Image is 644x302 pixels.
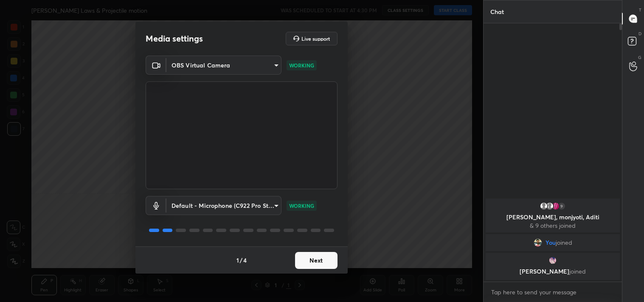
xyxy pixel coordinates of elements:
[243,256,247,265] h4: 4
[166,56,281,75] div: OBS Virtual Camera
[146,33,203,44] h2: Media settings
[236,256,239,265] h4: 1
[533,238,542,247] img: f94f666b75404537a3dc3abc1e0511f3.jpg
[295,252,337,269] button: Next
[638,54,641,61] p: G
[551,202,560,210] img: fbcbfb64e9da40ca9bb0dbd01b482c84.jpg
[166,196,281,215] div: OBS Virtual Camera
[240,256,242,265] h4: /
[638,31,641,37] p: D
[484,197,622,282] div: grid
[639,7,641,13] p: T
[491,268,615,275] p: [PERSON_NAME]
[548,256,557,265] img: fe2e9954c59141afa7a06eaf5a14bd76.jpg
[546,202,554,210] img: default.png
[484,0,511,23] p: Chat
[545,239,555,246] span: You
[289,62,314,69] p: WORKING
[540,202,548,210] img: default.png
[555,239,572,246] span: joined
[301,36,330,41] h5: Live support
[289,202,314,210] p: WORKING
[491,214,615,221] p: [PERSON_NAME], monjyoti, Aditi
[557,202,566,210] div: 9
[569,267,586,275] span: joined
[491,222,615,229] p: & 9 others joined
